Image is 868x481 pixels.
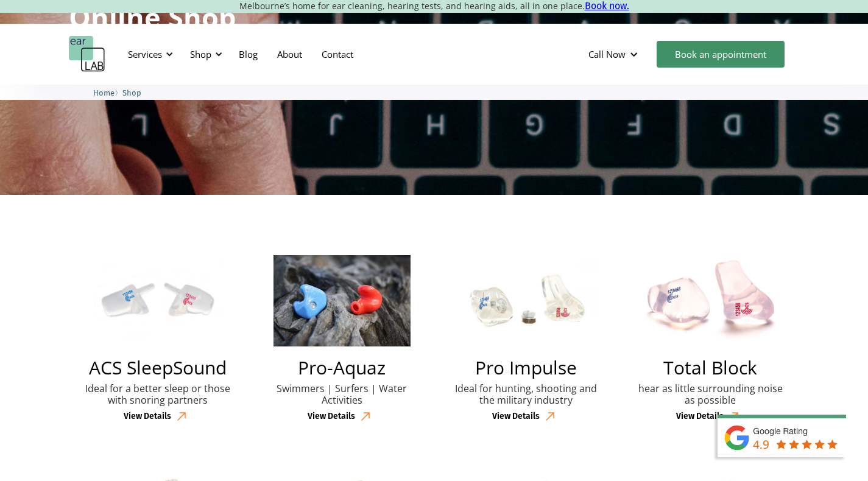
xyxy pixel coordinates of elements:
li: 〉 [93,86,122,99]
h2: Pro Impulse [475,359,577,377]
h2: ACS SleepSound [89,359,227,377]
p: Ideal for a better sleep or those with snoring partners [81,383,235,406]
span: Shop [122,88,141,97]
h2: Total Block [663,359,757,377]
a: Blog [229,37,267,72]
div: View Details [676,412,724,422]
a: Contact [312,37,363,72]
p: hear as little surrounding noise as possible [633,383,788,406]
div: View Details [124,412,171,422]
h2: Pro-Aquaz [298,359,386,377]
div: View Details [308,412,355,422]
a: About [267,37,312,72]
a: Shop [122,86,141,98]
a: ACS SleepSoundACS SleepSoundIdeal for a better sleep or those with snoring partnersView Details [69,252,247,427]
img: Total Block [641,255,780,346]
div: Services [121,36,177,72]
img: Pro-Aquaz [273,255,411,346]
h1: Online Shop [69,3,236,30]
a: home [69,36,105,72]
p: Swimmers | Surfers | Water Activities [265,383,419,406]
div: Services [128,48,162,60]
img: ACS SleepSound [92,255,224,346]
div: Call Now [588,48,626,60]
a: Pro-AquazPro-AquazSwimmers | Surfers | Water ActivitiesView Details [253,252,431,427]
a: Pro ImpulsePro ImpulseIdeal for hunting, shooting and the military industryView Details [437,252,616,427]
div: Shop [190,48,211,60]
a: Total BlockTotal Blockhear as little surrounding noise as possibleView Details [621,252,800,427]
a: Home [93,86,115,98]
div: Shop [183,36,226,72]
p: Ideal for hunting, shooting and the military industry [450,383,604,406]
div: View Details [492,412,540,422]
a: Book an appointment [657,41,785,68]
img: Pro Impulse [453,255,599,346]
div: Call Now [579,36,651,72]
span: Home [93,88,115,97]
